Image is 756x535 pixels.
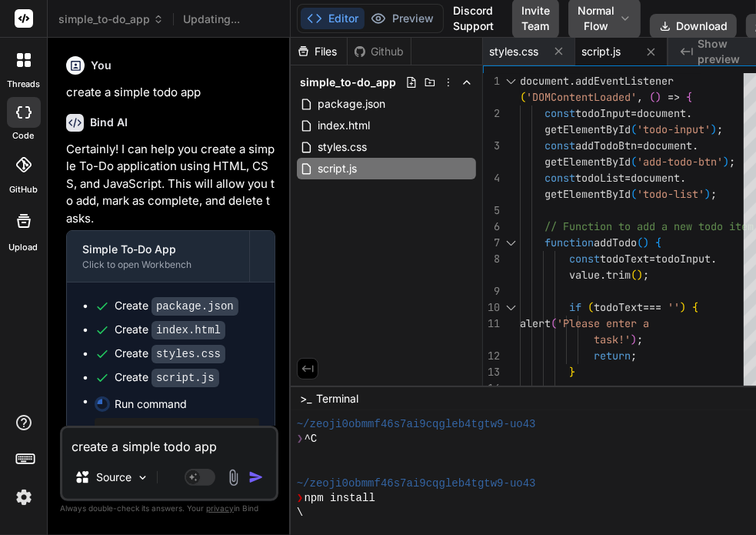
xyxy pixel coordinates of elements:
span: . [569,74,575,88]
span: ) [680,300,686,314]
span: ( [551,316,557,330]
span: getElementById [545,187,631,201]
span: alert [520,316,551,330]
span: = [637,139,643,152]
span: ❯ [297,432,305,446]
span: ~/zeoji0obmmf46s7ai9cqgleb4tgtw9-uo43 [297,417,536,432]
button: Simple To-Do AppClick to open Workbench [67,231,249,282]
span: document [631,171,680,185]
img: settings [11,484,37,510]
span: >_ [300,391,311,406]
h6: You [91,58,112,73]
div: Create [115,346,225,362]
span: todoInput [655,252,711,266]
div: Simple To-Do App [82,242,234,257]
span: { [655,236,661,249]
div: 8 [483,251,500,267]
span: ( [631,268,637,282]
div: 10 [483,299,500,316]
span: task!' [594,333,631,346]
span: ; [729,155,735,169]
span: const [545,171,575,185]
span: return [594,349,631,363]
div: 2 [483,105,500,122]
span: ) [655,90,661,104]
span: simple_to-do_app [58,12,164,27]
code: styles.css [152,345,225,363]
p: create a simple todo app [66,84,275,102]
span: 'todo-list' [637,187,704,201]
span: addEventListener [575,74,674,88]
span: if [569,300,581,314]
label: GitHub [9,183,38,196]
span: ( [631,122,637,136]
label: threads [7,78,40,91]
span: const [569,252,600,266]
span: ) [637,268,643,282]
span: todoList [575,171,624,185]
div: Create [115,369,219,386]
span: = [649,252,655,266]
span: ❯ [297,491,305,506]
div: Create [115,298,238,314]
p: Always double-check its answers. Your in Bind [60,501,278,516]
div: Files [291,44,347,59]
span: ; [711,187,717,201]
span: No versions [183,12,240,27]
span: addTodo [594,236,637,249]
div: 13 [483,364,500,380]
span: ; [637,333,643,346]
div: Create [115,322,225,338]
span: ( [631,187,637,201]
span: document [643,139,692,152]
div: 5 [483,202,500,219]
span: . [680,171,686,185]
button: Editor [301,8,365,29]
span: . [600,268,606,282]
span: ) [711,122,717,136]
p: Source [96,470,132,485]
span: const [545,106,575,120]
span: // Function to add a new todo item [545,219,754,233]
span: = [624,171,631,185]
div: 4 [483,170,500,186]
button: Preview [365,8,440,29]
span: ; [717,122,723,136]
span: ^C [304,432,317,446]
span: ( [637,236,643,249]
label: Upload [9,241,38,254]
span: ( [631,155,637,169]
div: Click to collapse the range. [501,73,521,89]
span: ; [631,349,637,363]
span: index.html [316,116,371,135]
span: trim [606,268,631,282]
span: , [637,90,643,104]
img: attachment [225,469,242,487]
span: ) [704,187,711,201]
div: 1 [483,73,500,89]
span: { [686,90,692,104]
div: 12 [483,348,500,364]
div: 9 [483,283,500,299]
span: todoText [594,300,643,314]
div: Click to collapse the range. [501,299,521,316]
span: package.json [316,95,387,113]
div: 7 [483,235,500,251]
pre: npm install [101,424,253,436]
button: Download [650,14,737,38]
span: ( [520,90,526,104]
span: const [545,139,575,152]
div: 3 [483,138,500,154]
img: Pick Models [136,471,149,484]
h6: Bind AI [90,115,128,130]
span: function [545,236,594,249]
span: styles.css [316,138,368,156]
span: document [520,74,569,88]
span: . [686,106,692,120]
span: todoText [600,252,649,266]
div: 6 [483,219,500,235]
span: document [637,106,686,120]
img: icon [248,470,264,485]
span: getElementById [545,155,631,169]
span: \ [297,506,303,520]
